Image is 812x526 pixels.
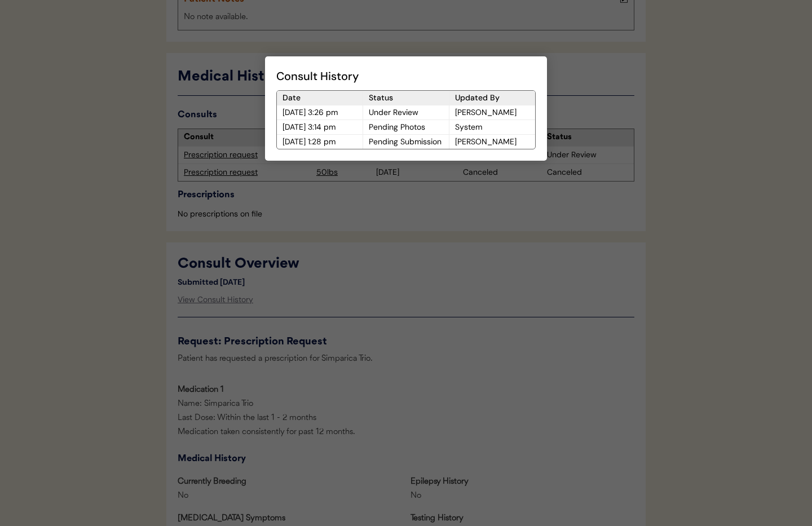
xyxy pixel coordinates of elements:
div: [DATE] 3:26 pm [277,105,363,120]
div: System [449,120,535,134]
div: Pending Photos [363,120,449,134]
div: Pending Submission [363,135,449,149]
div: Updated By [449,91,535,105]
div: [DATE] 3:14 pm [277,120,363,134]
div: Status [363,91,449,105]
div: [PERSON_NAME] [449,105,535,120]
div: Date [277,91,363,105]
div: Consult History [276,68,536,85]
div: Under Review [363,105,449,120]
div: [PERSON_NAME] [449,135,535,149]
div: [DATE] 1:28 pm [277,135,363,149]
